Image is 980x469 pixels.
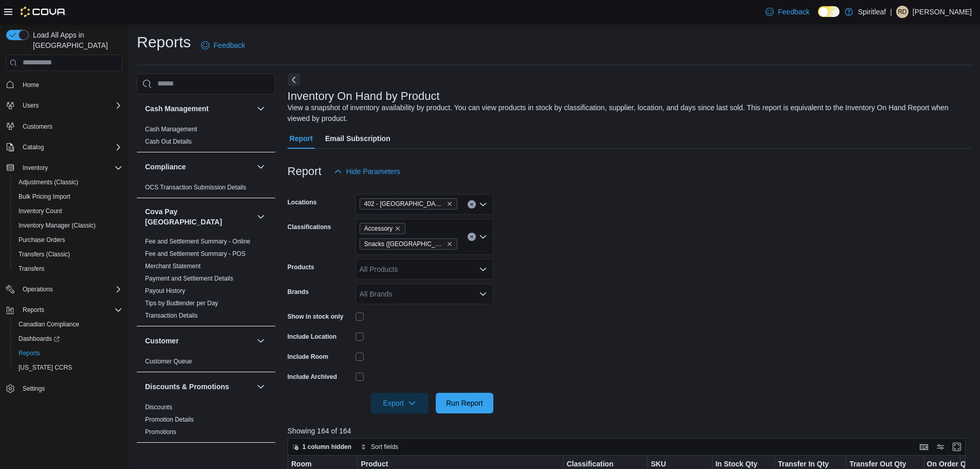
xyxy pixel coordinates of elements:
a: Canadian Compliance [14,318,83,331]
a: OCS Transaction Submission Details [145,184,246,191]
a: Transfers (Classic) [14,248,74,260]
a: Customer Queue [145,358,192,365]
span: Tips by Budtender per Day [145,299,218,307]
span: Catalog [23,143,44,151]
button: Run Report [436,393,493,413]
div: Product [361,459,551,469]
span: Catalog [19,141,122,153]
p: | [890,6,892,18]
a: Cash Out Details [145,138,192,145]
button: Reports [10,346,127,360]
span: Home [23,81,39,89]
span: Feedback [213,40,245,50]
span: Snacks ([GEOGRAPHIC_DATA]) [364,239,444,249]
button: Display options [934,441,947,453]
button: Purchase Orders [10,233,127,247]
div: Classification [566,459,636,469]
span: Promotions [145,428,176,436]
span: Home [19,78,122,91]
button: Catalog [2,140,127,154]
div: SKU [651,459,701,469]
span: Dark Mode [818,17,818,18]
button: 1 column hidden [288,441,355,453]
span: Settings [23,385,45,393]
label: Include Location [288,333,336,341]
span: OCS Transaction Submission Details [145,183,246,192]
span: Reports [23,306,44,314]
span: 402 - [GEOGRAPHIC_DATA] ([GEOGRAPHIC_DATA]) [364,199,444,209]
span: 402 - Polo Park (Winnipeg) [360,198,457,210]
span: Canadian Compliance [19,320,79,328]
span: 1 column hidden [302,443,351,451]
button: Operations [19,283,57,296]
a: Home [19,79,43,91]
a: Payment and Settlement Details [145,275,233,282]
button: Inventory [19,162,52,174]
span: Washington CCRS [14,361,122,374]
span: Customers [23,123,52,131]
span: Cash Management [145,125,197,133]
span: Hide Parameters [346,166,400,177]
button: Reports [19,304,48,316]
button: Cash Management [255,102,267,115]
button: Open list of options [479,233,487,241]
a: Tips by Budtender per Day [145,300,218,307]
button: Inventory [2,161,127,175]
span: Users [19,99,122,112]
span: Adjustments (Classic) [19,178,78,186]
span: Operations [19,283,122,296]
button: Inventory Manager (Classic) [10,218,127,233]
span: RD [898,6,906,18]
span: Inventory Count [14,205,122,217]
span: Transfers [14,263,122,275]
span: Inventory Count [19,207,62,215]
label: Show in stock only [288,312,344,321]
input: Dark Mode [818,6,840,17]
button: Cova Pay [GEOGRAPHIC_DATA] [255,211,267,223]
div: On Order Qty [926,459,978,469]
span: Feedback [778,7,809,17]
span: Inventory Manager (Classic) [14,219,122,232]
h3: Customer [145,336,179,346]
span: Sort fields [371,443,398,451]
div: Transfer Out Qty [849,459,912,469]
a: Feedback [197,35,249,56]
div: Transfer In Qty [778,459,834,469]
div: Cash Management [137,123,275,152]
button: Open list of options [479,290,487,298]
button: Users [2,98,127,113]
button: Customer [255,335,267,347]
span: [US_STATE] CCRS [19,363,72,372]
a: Dashboards [14,333,64,345]
button: Inventory Count [10,204,127,218]
p: Spiritleaf [858,6,886,18]
span: Snacks (Manitoba) [360,238,457,250]
button: Adjustments (Classic) [10,175,127,189]
button: Open list of options [479,200,487,209]
button: Settings [2,381,127,396]
button: Enter fullscreen [951,441,963,453]
span: Cash Out Details [145,137,192,146]
div: Ravi D [896,6,908,18]
button: Export [371,393,429,413]
div: View a snapshot of inventory availability by product. You can view products in stock by classific... [288,102,968,124]
span: Bulk Pricing Import [19,193,70,201]
a: [US_STATE] CCRS [14,361,76,374]
span: Inventory [19,162,122,174]
span: Dashboards [19,335,60,343]
button: Keyboard shortcuts [918,441,930,453]
span: Promotion Details [145,415,194,424]
span: Run Report [446,398,483,408]
button: Canadian Compliance [10,317,127,332]
button: Customer [145,336,253,346]
button: Remove 402 - Polo Park (Winnipeg) from selection in this group [447,201,453,207]
a: Promotions [145,428,176,436]
span: Transfers (Classic) [14,248,122,260]
label: Brands [288,288,309,296]
button: Compliance [145,162,253,172]
a: Reports [14,347,44,359]
a: Cash Management [145,126,197,133]
span: Dashboards [14,333,122,345]
img: Cova [21,7,66,17]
